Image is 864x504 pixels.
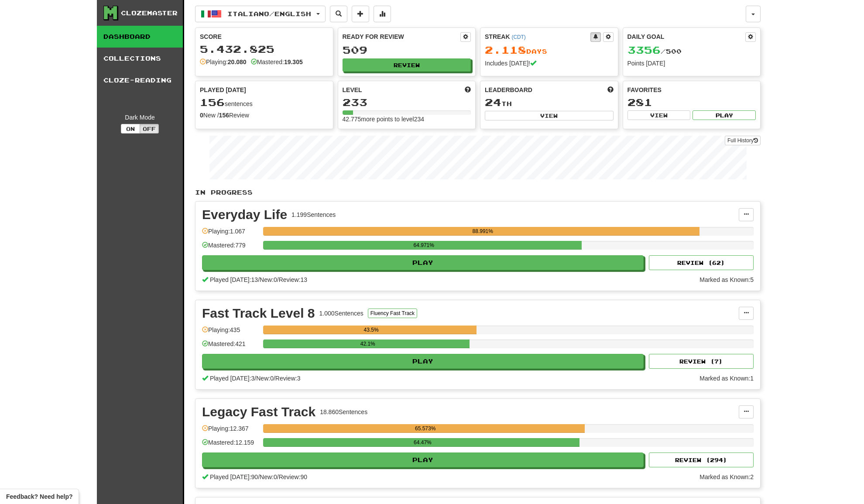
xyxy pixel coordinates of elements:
[291,210,336,219] div: 1.199 Sentences
[210,473,258,480] span: Played [DATE]: 90
[699,275,754,284] div: Marked as Known: 5
[693,110,756,120] button: Play
[266,438,579,447] div: 64.47%
[368,309,417,318] button: Fluency Fast Track
[330,6,347,22] button: Search sentences
[319,309,363,318] div: 1.000 Sentences
[97,69,183,91] a: Cloze-Reading
[200,32,329,41] div: Score
[200,58,247,66] div: Playing:
[202,339,259,354] div: Mastered: 421
[627,44,661,56] span: 3356
[200,111,329,120] div: New / Review
[256,375,274,382] span: New: 0
[320,408,367,416] div: 18.860 Sentences
[195,6,326,22] button: Italiano/English
[649,255,754,270] button: Review (62)
[260,276,277,283] span: New: 0
[202,241,259,255] div: Mastered: 779
[277,276,279,283] span: /
[202,424,259,439] div: Playing: 12.367
[343,58,471,72] button: Review
[210,375,254,382] span: Played [DATE]: 3
[649,453,754,467] button: Review (294)
[202,255,644,270] button: Play
[219,112,229,119] strong: 156
[200,97,329,108] div: sentences
[202,453,644,467] button: Play
[627,32,746,42] div: Daily Goal
[627,110,691,120] button: View
[6,492,72,501] span: Open feedback widget
[121,124,140,134] button: On
[195,188,761,197] p: In Progress
[343,115,471,123] div: 42.775 more points to level 234
[202,307,315,320] div: Fast Track Level 8
[485,45,614,56] div: Day s
[227,10,311,17] span: Italiano / English
[699,374,754,383] div: Marked as Known: 1
[627,86,756,94] div: Favorites
[200,86,246,94] span: Played [DATE]
[511,34,525,40] a: (CDT)
[258,473,260,480] span: /
[627,97,756,108] div: 281
[277,473,279,480] span: /
[202,438,259,453] div: Mastered: 12.159
[343,86,362,94] span: Level
[374,6,391,22] button: More stats
[200,96,225,108] span: 156
[121,9,178,17] div: Clozemaster
[254,375,256,382] span: /
[103,113,176,122] div: Dark Mode
[485,96,501,108] span: 24
[284,58,303,65] strong: 19.305
[97,26,183,48] a: Dashboard
[266,227,699,236] div: 88.991%
[266,339,470,348] div: 42.1%
[202,227,259,241] div: Playing: 1.067
[627,59,756,68] div: Points [DATE]
[279,276,307,283] span: Review: 13
[485,44,526,56] span: 2.118
[627,48,682,55] span: / 500
[465,86,471,94] span: Score more points to level up
[343,32,461,41] div: Ready for Review
[260,473,277,480] span: New: 0
[485,111,614,120] button: View
[202,326,259,340] div: Playing: 435
[210,276,258,283] span: Played [DATE]: 13
[200,112,203,119] strong: 0
[279,473,307,480] span: Review: 90
[343,45,471,55] div: 509
[200,44,329,55] div: 5.432.825
[258,276,260,283] span: /
[202,208,287,221] div: Everyday Life
[97,48,183,69] a: Collections
[228,58,247,65] strong: 20.080
[251,58,303,66] div: Mastered:
[352,6,369,22] button: Add sentence to collection
[202,354,644,369] button: Play
[725,136,761,145] a: Full History
[485,59,614,68] div: Includes [DATE]!
[266,241,582,250] div: 64.971%
[266,424,585,433] div: 65.573%
[202,405,315,418] div: Legacy Fast Track
[649,354,754,369] button: Review (7)
[140,124,159,134] button: Off
[485,32,590,41] div: Streak
[485,97,614,108] div: th
[607,86,614,94] span: This week in points, UTC
[343,97,471,108] div: 233
[485,86,532,94] span: Leaderboard
[275,375,301,382] span: Review: 3
[266,326,477,334] div: 43.5%
[274,375,275,382] span: /
[699,473,754,481] div: Marked as Known: 2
